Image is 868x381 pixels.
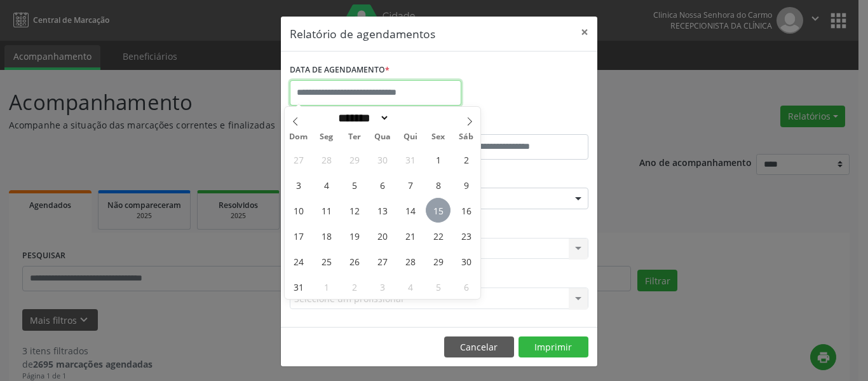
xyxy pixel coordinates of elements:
[342,249,367,274] span: Agosto 26, 2025
[572,17,597,48] button: Close
[334,111,390,125] select: Month
[398,147,423,172] span: Julho 31, 2025
[398,274,423,299] span: Setembro 4, 2025
[397,133,424,141] span: Qui
[370,172,395,197] span: Agosto 6, 2025
[426,274,451,299] span: Setembro 5, 2025
[426,147,451,172] span: Agosto 1, 2025
[370,249,395,274] span: Agosto 27, 2025
[286,198,311,223] span: Agosto 10, 2025
[370,223,395,248] span: Agosto 20, 2025
[290,60,390,80] label: DATA DE AGENDAMENTO
[286,147,311,172] span: Julho 27, 2025
[341,133,369,141] span: Ter
[342,172,367,197] span: Agosto 5, 2025
[519,336,588,358] button: Imprimir
[426,172,451,197] span: Agosto 8, 2025
[286,274,311,299] span: Agosto 31, 2025
[313,133,341,141] span: Seg
[342,223,367,248] span: Agosto 19, 2025
[290,25,435,42] h5: Relatório de agendamentos
[314,198,339,223] span: Agosto 11, 2025
[314,147,339,172] span: Julho 28, 2025
[426,198,451,223] span: Agosto 15, 2025
[454,172,478,197] span: Agosto 9, 2025
[286,223,311,248] span: Agosto 17, 2025
[398,249,423,274] span: Agosto 28, 2025
[398,198,423,223] span: Agosto 14, 2025
[314,249,339,274] span: Agosto 25, 2025
[314,274,339,299] span: Setembro 1, 2025
[390,111,431,125] input: Year
[454,147,478,172] span: Agosto 2, 2025
[398,223,423,248] span: Agosto 21, 2025
[286,172,311,197] span: Agosto 3, 2025
[370,274,395,299] span: Setembro 3, 2025
[444,336,514,358] button: Cancelar
[342,147,367,172] span: Julho 29, 2025
[285,133,313,141] span: Dom
[442,114,588,134] label: ATÉ
[342,274,367,299] span: Setembro 2, 2025
[398,172,423,197] span: Agosto 7, 2025
[314,223,339,248] span: Agosto 18, 2025
[454,198,478,223] span: Agosto 16, 2025
[426,249,451,274] span: Agosto 29, 2025
[342,198,367,223] span: Agosto 12, 2025
[370,147,395,172] span: Julho 30, 2025
[426,223,451,248] span: Agosto 22, 2025
[454,223,478,248] span: Agosto 23, 2025
[369,133,397,141] span: Qua
[454,249,478,274] span: Agosto 30, 2025
[454,274,478,299] span: Setembro 6, 2025
[370,198,395,223] span: Agosto 13, 2025
[424,133,452,141] span: Sex
[452,133,480,141] span: Sáb
[314,172,339,197] span: Agosto 4, 2025
[286,249,311,274] span: Agosto 24, 2025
